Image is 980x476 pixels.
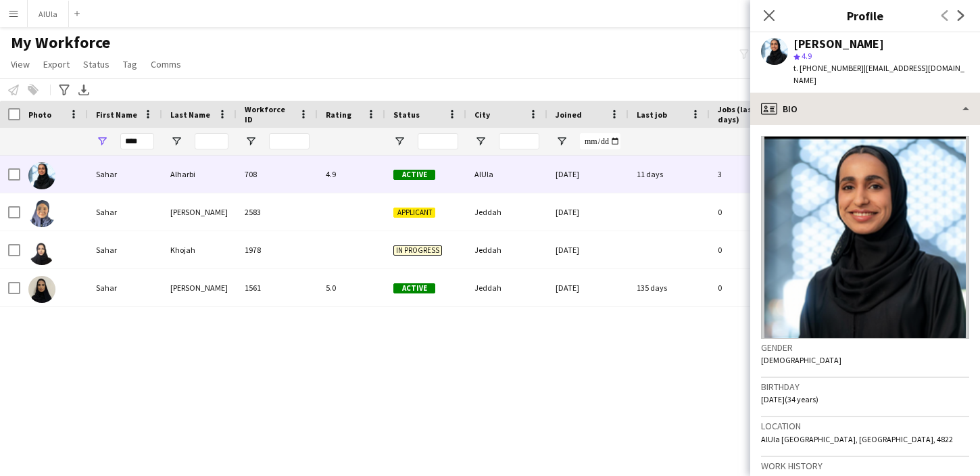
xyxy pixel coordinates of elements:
[28,162,55,189] img: Sahar Alharbi
[580,133,620,149] input: Joined Filter Input
[761,381,969,393] h3: Birthday
[237,269,318,306] div: 1561
[750,93,980,125] div: Bio
[761,355,841,365] span: [DEMOGRAPHIC_DATA]
[78,55,115,73] a: Status
[761,136,969,339] img: Crew avatar or photo
[195,133,228,149] input: Last Name Filter Input
[83,58,109,70] span: Status
[393,245,442,256] span: In progress
[123,58,137,70] span: Tag
[466,193,547,231] div: Jeddah
[237,156,318,193] div: 708
[761,460,969,472] h3: Work history
[629,269,710,306] div: 135 days
[151,58,181,70] span: Comms
[393,110,420,120] span: Status
[245,104,293,124] span: Workforce ID
[28,276,55,303] img: Sahar Majdi
[718,104,773,124] span: Jobs (last 90 days)
[802,51,812,61] span: 4.9
[88,193,162,231] div: Sahar
[11,32,110,53] span: My Workforce
[170,110,210,120] span: Last Name
[393,283,435,293] span: Active
[556,135,568,147] button: Open Filter Menu
[710,156,798,193] div: 3
[761,341,969,354] h3: Gender
[28,110,51,120] span: Photo
[5,55,35,73] a: View
[245,135,257,147] button: Open Filter Menu
[28,1,69,27] button: AlUla
[38,55,75,73] a: Export
[43,58,70,70] span: Export
[710,269,798,306] div: 0
[466,269,547,306] div: Jeddah
[145,55,187,73] a: Comms
[750,7,980,24] h3: Profile
[162,193,237,231] div: [PERSON_NAME]
[499,133,539,149] input: City Filter Input
[88,269,162,306] div: Sahar
[547,193,629,231] div: [DATE]
[547,156,629,193] div: [DATE]
[118,55,143,73] a: Tag
[793,63,964,85] span: | [EMAIL_ADDRESS][DOMAIN_NAME]
[547,269,629,306] div: [DATE]
[761,434,953,444] span: AlUla [GEOGRAPHIC_DATA], [GEOGRAPHIC_DATA], 4822
[96,135,108,147] button: Open Filter Menu
[11,58,30,70] span: View
[637,110,667,120] span: Last job
[96,110,137,120] span: First Name
[710,231,798,268] div: 0
[28,238,55,265] img: Sahar Khojah
[418,133,458,149] input: Status Filter Input
[793,63,864,73] span: t. [PHONE_NUMBER]
[629,156,710,193] div: 11 days
[556,110,582,120] span: Joined
[393,170,435,180] span: Active
[466,156,547,193] div: AlUla
[474,135,487,147] button: Open Filter Menu
[318,269,385,306] div: 5.0
[710,193,798,231] div: 0
[793,38,884,50] div: [PERSON_NAME]
[318,156,385,193] div: 4.9
[162,231,237,268] div: Khojah
[393,208,435,218] span: Applicant
[237,231,318,268] div: 1978
[76,82,92,98] app-action-btn: Export XLSX
[162,269,237,306] div: [PERSON_NAME]
[269,133,310,149] input: Workforce ID Filter Input
[326,110,351,120] span: Rating
[120,133,154,149] input: First Name Filter Input
[28,200,55,227] img: Sahar Alsubaie
[162,156,237,193] div: Alharbi
[547,231,629,268] div: [DATE]
[466,231,547,268] div: Jeddah
[237,193,318,231] div: 2583
[393,135,406,147] button: Open Filter Menu
[88,231,162,268] div: Sahar
[761,394,818,404] span: [DATE] (34 years)
[88,156,162,193] div: Sahar
[56,82,72,98] app-action-btn: Advanced filters
[474,110,490,120] span: City
[170,135,182,147] button: Open Filter Menu
[761,420,969,432] h3: Location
